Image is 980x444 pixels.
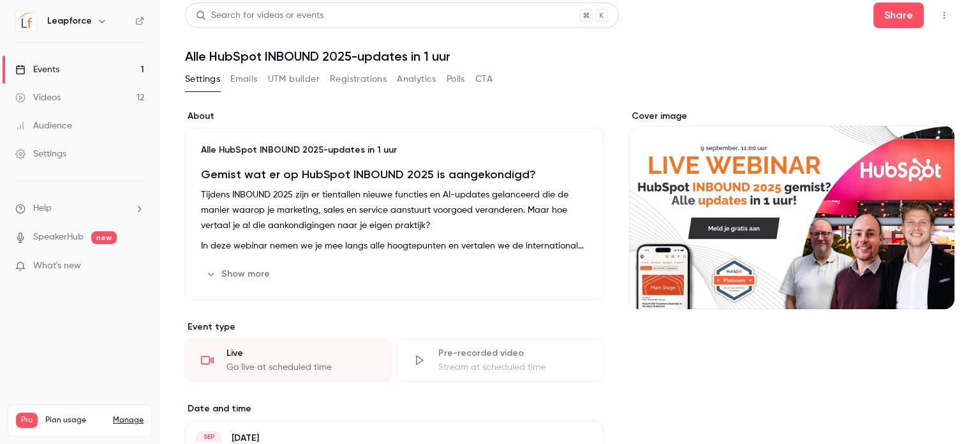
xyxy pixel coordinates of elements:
button: Settings [185,69,220,89]
h1: Gemist wat er op HubSpot INBOUND 2025 is aangekondigd? [201,167,588,182]
button: Emails [230,69,257,89]
button: Analytics [397,69,436,89]
div: Events [15,63,59,76]
div: Pre-recorded video [438,347,588,360]
li: help-dropdown-opener [15,202,144,215]
span: Plan usage [45,415,105,425]
div: Go live at scheduled time [226,361,376,374]
h1: Alle HubSpot INBOUND 2025-updates in 1 uur [185,49,954,64]
div: Stream at scheduled time [438,361,588,374]
img: Leapforce [16,11,36,31]
a: SpeakerHub [33,231,84,244]
label: About [185,110,604,123]
section: Cover image [629,110,954,309]
div: Live [226,347,376,360]
h6: Leapforce [47,15,92,27]
button: Share [873,3,924,28]
span: Help [33,202,52,215]
div: Videos [15,91,61,104]
p: Event type [185,321,604,333]
button: CTA [475,69,493,89]
a: Manage [113,415,144,425]
div: Pre-recorded videoStream at scheduled time [397,339,604,382]
button: Polls [447,69,465,89]
div: Search for videos or events [196,9,323,22]
button: Registrations [330,69,387,89]
span: new [91,231,117,244]
div: LiveGo live at scheduled time [185,339,392,382]
p: Tijdens INBOUND 2025 zijn er tientallen nieuwe functies en AI-updates gelanceerd die de manier wa... [201,187,588,233]
div: Audience [15,119,72,132]
label: Cover image [629,110,954,123]
p: Alle HubSpot INBOUND 2025-updates in 1 uur [201,144,588,157]
div: SEP [197,433,220,441]
p: In deze webinar nemen we je mee langs alle hoogtepunten en vertalen we de internationale keynotes... [201,238,588,254]
span: Pro [16,413,38,428]
button: UTM builder [268,69,320,89]
span: What's new [33,259,81,273]
label: Date and time [185,402,604,415]
div: Settings [15,148,66,160]
button: Show more [201,264,278,284]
